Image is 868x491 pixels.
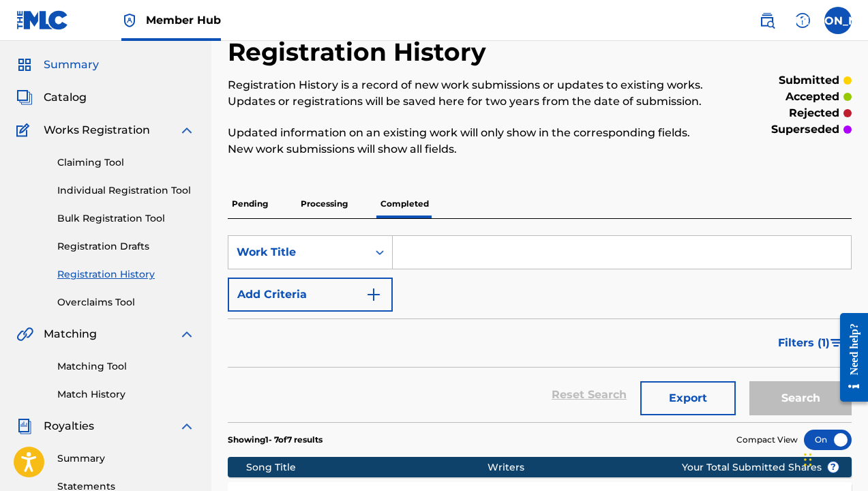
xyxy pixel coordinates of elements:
[228,125,708,158] p: Updated information on an existing work will only show in the corresponding fields. New work subm...
[16,57,99,73] a: SummarySummary
[246,460,488,475] div: Song Title
[228,190,272,218] p: Pending
[789,105,839,121] p: rejected
[57,359,195,374] a: Matching Tool
[228,235,852,422] form: Search Form
[785,89,839,105] p: accepted
[753,7,781,34] a: Public Search
[57,267,195,282] a: Registration History
[57,183,195,198] a: Individual Registration Tool
[778,335,830,351] span: Filters ( 1 )
[237,244,359,261] div: Work Title
[44,326,97,342] span: Matching
[16,89,33,106] img: Catalog
[228,278,393,312] button: Add Criteria
[640,381,736,415] button: Export
[228,77,708,110] p: Registration History is a record of new work submissions or updates to existing works. Updates or...
[57,155,195,170] a: Claiming Tool
[121,12,138,29] img: Top Rightsholder
[16,122,34,138] img: Works Registration
[824,7,852,34] div: User Menu
[771,121,839,138] p: superseded
[179,326,195,342] img: expand
[44,89,87,106] span: Catalog
[830,299,868,416] iframe: Resource Center
[228,434,323,446] p: Showing 1 - 7 of 7 results
[57,295,195,310] a: Overclaims Tool
[759,12,775,29] img: search
[804,439,812,480] div: Drag
[57,451,195,466] a: Summary
[779,72,839,89] p: submitted
[57,387,195,402] a: Match History
[179,122,195,138] img: expand
[16,57,33,73] img: Summary
[297,190,352,218] p: Processing
[44,122,150,138] span: Works Registration
[16,89,87,106] a: CatalogCatalog
[376,190,433,218] p: Completed
[789,7,816,34] div: Help
[488,460,725,475] div: Writers
[794,12,811,29] img: help
[16,418,33,434] img: Royalties
[736,434,798,446] span: Compact View
[800,426,868,491] iframe: Chat Widget
[57,211,195,226] a: Bulk Registration Tool
[44,57,99,73] span: Summary
[179,418,195,434] img: expand
[682,460,839,475] span: Your Total Submitted Shares
[770,326,852,360] button: Filters (1)
[16,326,33,342] img: Matching
[228,37,493,68] h2: Registration History
[365,286,382,303] img: 9d2ae6d4665cec9f34b9.svg
[16,10,69,30] img: MLC Logo
[57,239,195,254] a: Registration Drafts
[44,418,94,434] span: Royalties
[146,12,221,28] span: Member Hub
